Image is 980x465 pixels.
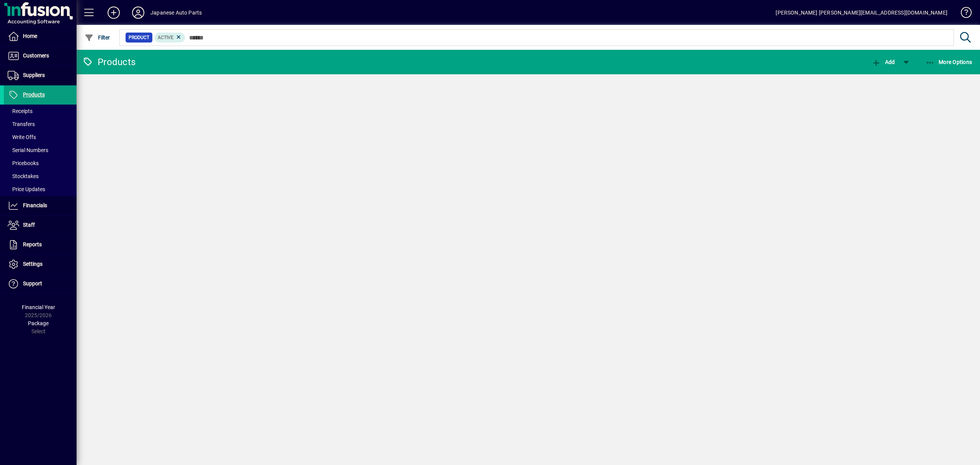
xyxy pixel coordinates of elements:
div: Products [82,56,136,68]
button: Add [101,6,126,20]
span: Price Updates [8,186,45,192]
span: More Options [926,59,972,65]
a: Pricebooks [4,157,77,170]
a: Write Offs [4,131,77,144]
span: Write Offs [8,134,36,140]
span: Customers [23,52,49,59]
span: Support [23,280,42,287]
a: Staff [4,216,77,235]
a: Price Updates [4,183,77,196]
div: [PERSON_NAME] [PERSON_NAME][EMAIL_ADDRESS][DOMAIN_NAME] [776,7,947,19]
a: Knowledge Base [955,2,970,26]
span: Home [23,33,37,39]
button: More Options [924,55,974,69]
span: Products [23,92,45,98]
span: Pricebooks [8,160,39,166]
span: Product [129,34,149,41]
a: Stocktakes [4,170,77,183]
span: Filter [85,34,110,41]
a: Serial Numbers [4,144,77,157]
button: Filter [83,31,112,44]
span: Suppliers [23,72,45,78]
span: Transfers [8,121,35,127]
span: Active [158,35,173,40]
div: Japanese Auto Parts [150,7,202,19]
a: Customers [4,46,77,65]
a: Home [4,27,77,46]
span: Financials [23,202,47,208]
span: Financial Year [22,304,55,310]
span: Add [872,59,895,65]
span: Serial Numbers [8,147,48,153]
mat-chip: Activation Status: Active [155,33,185,43]
a: Settings [4,255,77,274]
a: Receipts [4,105,77,118]
span: Package [28,320,49,326]
a: Transfers [4,118,77,131]
a: Support [4,274,77,293]
span: Staff [23,222,35,228]
a: Reports [4,235,77,254]
a: Financials [4,196,77,215]
span: Settings [23,261,42,267]
button: Profile [126,6,150,20]
button: Add [870,55,897,69]
span: Receipts [8,108,33,114]
a: Suppliers [4,66,77,85]
span: Stocktakes [8,173,39,179]
span: Reports [23,241,42,247]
